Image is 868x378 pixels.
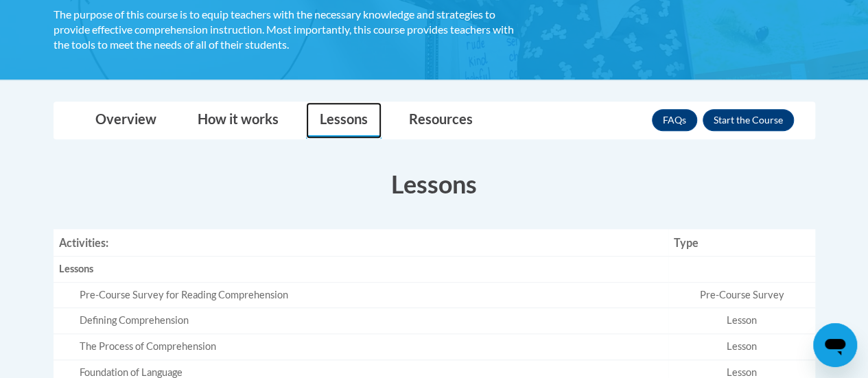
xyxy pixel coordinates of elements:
th: Type [668,229,814,257]
div: The Process of Comprehension [80,340,664,354]
td: Lesson [668,334,814,360]
a: Overview [82,102,170,139]
a: How it works [184,102,292,139]
iframe: Button to launch messaging window [813,323,857,367]
div: Lessons [59,262,664,276]
td: Pre-Course Survey [668,282,814,308]
button: Enroll [703,109,794,131]
a: Resources [395,102,486,139]
h3: Lessons [54,167,815,201]
div: The purpose of this course is to equip teachers with the necessary knowledge and strategies to pr... [54,7,527,52]
td: Lesson [668,308,814,334]
a: Lessons [306,102,382,139]
div: Defining Comprehension [80,314,664,328]
div: Pre-Course Survey for Reading Comprehension [80,288,664,303]
a: FAQs [652,109,697,131]
th: Activities: [54,229,669,257]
